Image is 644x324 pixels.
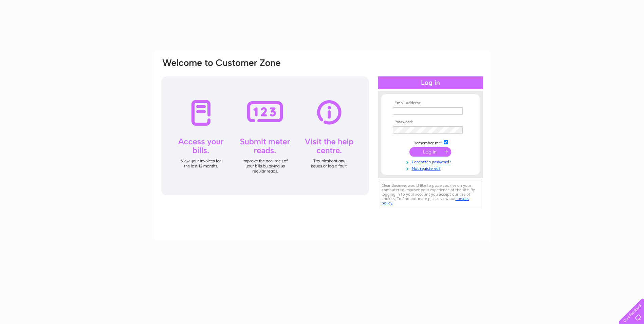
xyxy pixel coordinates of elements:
[391,120,470,125] th: Password:
[391,101,470,106] th: Email Address:
[409,147,451,157] input: Submit
[393,165,470,171] a: Not registered?
[393,158,470,165] a: Forgotten password?
[378,180,483,209] div: Clear Business would like to place cookies on your computer to improve your experience of the sit...
[391,139,470,146] td: Remember me?
[382,196,469,205] a: cookies policy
